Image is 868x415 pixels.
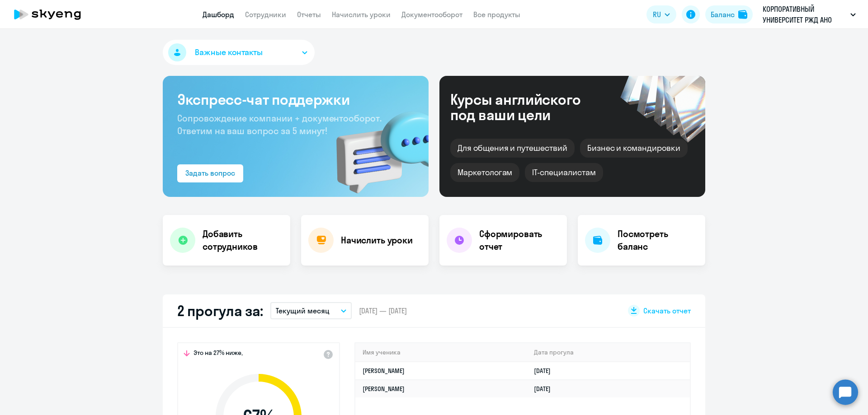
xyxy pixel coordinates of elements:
a: [PERSON_NAME] [363,367,405,375]
h4: Добавить сотрудников [203,228,283,253]
a: Начислить уроки [332,10,391,19]
div: Задать вопрос [185,168,235,178]
img: bg-img [323,95,429,197]
p: КОРПОРАТИВНЫЙ УНИВЕРСИТЕТ РЖД АНО ДПО, RZD (РЖД)/ Российские железные дороги ООО_ KAM [763,4,847,25]
h3: Экспресс-чат поддержки [177,90,414,108]
button: Текущий месяц [270,302,352,319]
span: Это на 27% ниже, [193,349,243,359]
a: Документооборот [401,10,462,19]
h4: Сформировать отчет [479,228,560,253]
a: Отчеты [297,10,321,19]
button: RU [646,5,676,23]
a: Все продукты [473,10,520,19]
h4: Начислить уроки [341,234,413,247]
p: Текущий месяц [276,305,330,316]
a: [DATE] [534,385,558,393]
a: Сотрудники [245,10,286,19]
a: Дашборд [203,10,234,19]
img: balance [738,10,747,19]
span: Сопровождение компании + документооборот. Ответим на ваш вопрос за 5 минут! [177,112,382,136]
span: [DATE] — [DATE] [359,306,407,316]
a: [PERSON_NAME] [363,385,405,393]
button: Важные контакты [163,40,315,65]
span: RU [653,9,661,20]
h2: 2 прогула за: [177,302,263,320]
span: Важные контакты [195,47,263,58]
th: Имя ученика [355,343,527,362]
button: Задать вопрос [177,164,243,182]
button: КОРПОРАТИВНЫЙ УНИВЕРСИТЕТ РЖД АНО ДПО, RZD (РЖД)/ Российские железные дороги ООО_ KAM [758,4,860,25]
span: Скачать отчет [643,306,691,316]
h4: Посмотреть баланс [618,228,698,253]
div: Баланс [711,9,735,20]
th: Дата прогула [527,343,690,362]
div: Курсы английского под ваши цели [450,92,605,122]
div: Маркетологам [450,163,519,182]
div: IT-специалистам [525,163,603,182]
button: Балансbalance [705,5,753,23]
a: [DATE] [534,367,558,375]
div: Для общения и путешествий [450,139,575,158]
div: Бизнес и командировки [580,139,688,158]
